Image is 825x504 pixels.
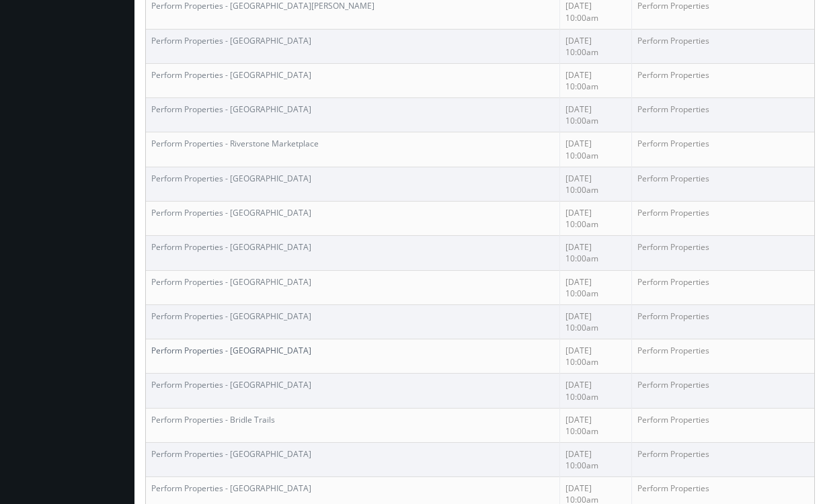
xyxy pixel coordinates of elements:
td: Perform Properties [631,374,814,408]
td: [DATE] 10:00am [560,29,631,63]
td: Perform Properties [631,270,814,304]
a: Perform Properties - [GEOGRAPHIC_DATA] [151,276,311,288]
td: [DATE] 10:00am [560,374,631,408]
td: [DATE] 10:00am [560,98,631,132]
td: Perform Properties [631,63,814,97]
td: [DATE] 10:00am [560,202,631,236]
td: [DATE] 10:00am [560,132,631,167]
a: Perform Properties - [GEOGRAPHIC_DATA] [151,69,311,81]
td: Perform Properties [631,408,814,442]
td: Perform Properties [631,98,814,132]
td: [DATE] 10:00am [560,443,631,477]
td: [DATE] 10:00am [560,408,631,442]
td: [DATE] 10:00am [560,63,631,97]
a: Perform Properties - [GEOGRAPHIC_DATA] [151,207,311,218]
a: Perform Properties - [GEOGRAPHIC_DATA] [151,345,311,356]
a: Perform Properties - [GEOGRAPHIC_DATA] [151,310,311,322]
td: Perform Properties [631,304,814,339]
a: Perform Properties - [GEOGRAPHIC_DATA] [151,103,311,115]
td: [DATE] 10:00am [560,236,631,270]
td: Perform Properties [631,132,814,167]
td: [DATE] 10:00am [560,270,631,304]
a: Perform Properties - [GEOGRAPHIC_DATA] [151,173,311,184]
a: Perform Properties - [GEOGRAPHIC_DATA] [151,241,311,253]
a: Perform Properties - Bridle Trails [151,414,275,425]
td: Perform Properties [631,29,814,63]
td: Perform Properties [631,443,814,477]
td: Perform Properties [631,339,814,374]
td: [DATE] 10:00am [560,167,631,201]
a: Perform Properties - Riverstone Marketplace [151,138,319,149]
a: Perform Properties - [GEOGRAPHIC_DATA] [151,35,311,46]
a: Perform Properties - [GEOGRAPHIC_DATA] [151,448,311,460]
td: Perform Properties [631,202,814,236]
td: [DATE] 10:00am [560,339,631,374]
td: [DATE] 10:00am [560,304,631,339]
td: Perform Properties [631,167,814,201]
td: Perform Properties [631,236,814,270]
a: Perform Properties - [GEOGRAPHIC_DATA] [151,379,311,390]
a: Perform Properties - [GEOGRAPHIC_DATA] [151,482,311,494]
